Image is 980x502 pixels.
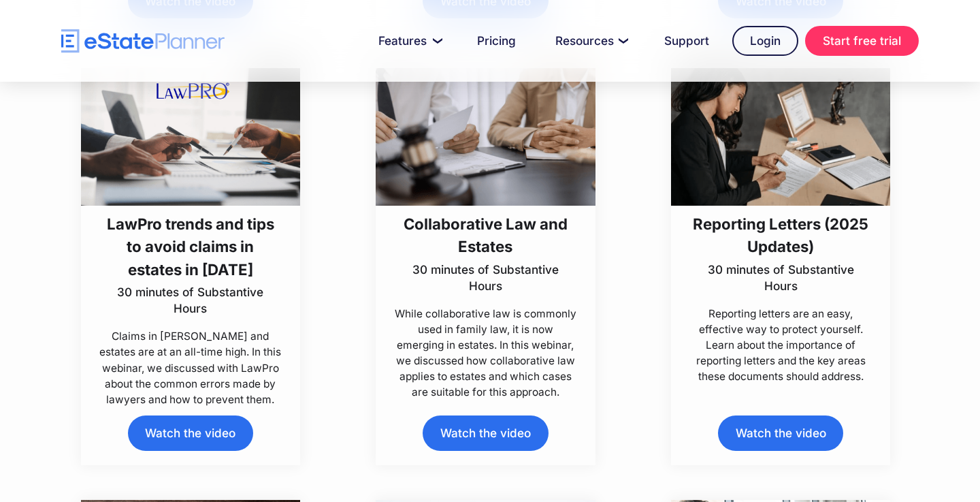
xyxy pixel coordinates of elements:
[423,415,548,450] a: Watch the video
[732,26,798,56] a: Login
[395,213,576,258] h3: Collaborative Law and Estates
[461,27,532,54] a: Pricing
[539,27,641,54] a: Resources
[61,29,225,53] a: home
[128,415,253,450] a: Watch the video
[718,415,843,450] a: Watch the video
[395,262,576,294] p: 30 minutes of Substantive Hours
[376,68,595,400] a: Collaborative Law and Estates30 minutes of Substantive HoursWhile collaborative law is commonly u...
[648,27,725,54] a: Support
[671,68,890,384] a: Reporting Letters (2025 Updates)30 minutes of Substantive HoursReporting letters are an easy, eff...
[362,27,454,54] a: Features
[99,328,281,407] p: Claims in [PERSON_NAME] and estates are at an all-time high. In this webinar, we discussed with L...
[81,68,300,407] a: LawPro trends and tips to avoid claims in estates in [DATE]30 minutes of Substantive HoursClaims ...
[99,213,281,281] h3: LawPro trends and tips to avoid claims in estates in [DATE]
[689,306,871,385] p: Reporting letters are an easy, effective way to protect yourself. Learn about the importance of r...
[395,306,576,401] p: While collaborative law is commonly used in family law, it is now emerging in estates. In this we...
[689,213,871,258] h3: Reporting Letters (2025 Updates)
[689,262,871,294] p: 30 minutes of Substantive Hours
[99,284,281,317] p: 30 minutes of Substantive Hours
[805,26,919,56] a: Start free trial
